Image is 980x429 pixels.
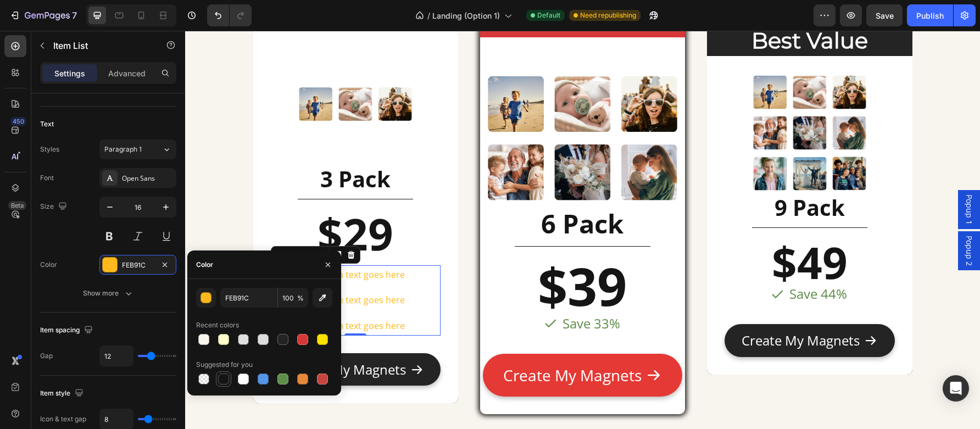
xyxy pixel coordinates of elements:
p: Advanced [108,68,146,79]
button: Publish [907,4,953,26]
h2: 6 Pack [298,175,497,211]
div: Create My Magnets [318,331,456,358]
div: FEB91C [122,260,154,270]
span: Popup 2 [778,205,789,235]
div: Undo/Redo [207,4,252,26]
div: 450 [10,117,26,126]
h2: 9 Pack [539,161,709,192]
button: Paragraph 1 [99,140,176,159]
p: Item List [53,39,147,52]
img: gempages_568426089907487681-92c90070-e79f-4357-84bd-2002cbd54aa8.png [111,14,230,133]
img: gempages_568426089907487681-c3770144-1fed-498f-9442-57057733cb6e.png [565,43,684,162]
p: 7 [72,9,77,22]
div: Item List [99,219,130,229]
div: Beta [8,201,26,210]
div: Item style [40,386,86,401]
div: Icon & text gap [40,414,86,424]
div: Gap [40,351,53,361]
div: Recent colors [196,320,239,330]
div: Create My Magnets [556,298,675,321]
p: Your custom text goes here [105,236,220,252]
span: Landing (Option 1) [432,10,500,21]
div: Styles [40,144,59,154]
div: Create My Magnets [103,327,221,350]
div: Rich Text Editor. Editing area: main [103,260,221,279]
button: Create My Magnets [298,323,497,366]
span: % [297,293,304,303]
div: Rich Text Editor. Editing area: main [103,235,221,254]
strong: $29 [132,172,208,232]
div: Rich Text Editor. Editing area: main [103,286,221,305]
div: Font [40,173,54,183]
div: Suggested for you [196,360,253,370]
div: Color [40,260,57,270]
span: Need republishing [580,10,636,20]
span: Save [876,11,894,20]
div: Publish [916,10,944,21]
p: Save 33% [377,281,435,304]
iframe: Design area [185,31,980,429]
div: Open Intercom Messenger [943,375,969,402]
button: 7 [4,4,82,26]
p: Save 44% [604,251,662,275]
img: gempages_568426089907487681-7ffa6184-9b07-4afe-8f55-fccd1a2855be.png [298,8,497,207]
p: Your custom text goes here [105,261,220,277]
button: Create My Magnets [86,322,255,355]
strong: $49 [587,201,662,261]
button: Show more [40,283,176,303]
div: Show more [83,288,134,299]
button: Create My Magnets [539,293,709,326]
input: Auto [100,346,133,366]
p: Your custom text goes here [105,287,220,303]
div: Open Sans [122,174,174,183]
div: Size [40,199,69,214]
input: Auto [100,409,133,429]
div: Item spacing [40,323,95,338]
div: Text [40,119,54,129]
span: Default [537,10,560,20]
div: Color [196,260,213,270]
span: / [427,10,430,21]
p: Settings [54,68,85,79]
button: Save [866,4,903,26]
h2: 3 Pack [86,133,255,164]
span: Paragraph 1 [104,144,142,154]
input: Eg: FFFFFF [220,288,277,308]
span: Popup 1 [778,164,789,194]
strong: $39 [353,219,442,291]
